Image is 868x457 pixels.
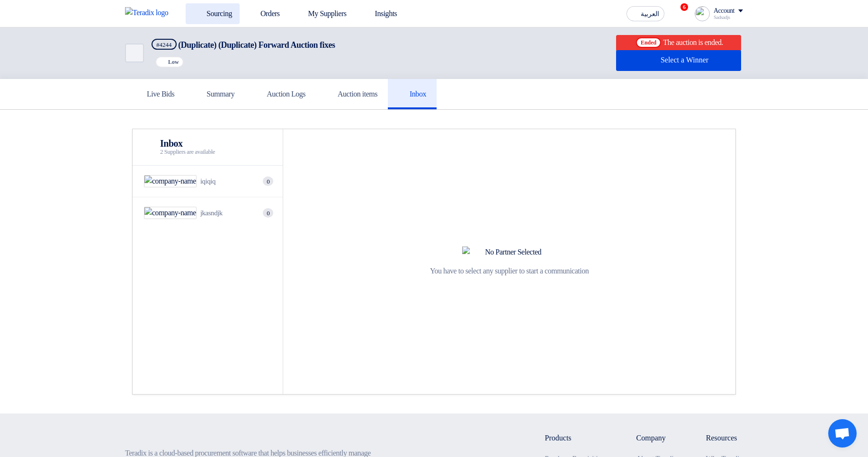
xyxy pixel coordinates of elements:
span: Ended [636,37,661,48]
span: (Duplicate) (Duplicate) Forward Auction fixes [178,40,335,50]
h5: (Duplicate) (Duplicate) Forward Auction fixes [152,39,335,51]
span: 2 Suppliers are available [160,147,215,157]
h5: Inbox [398,89,426,99]
h5: Live Bids [135,89,174,99]
img: company-name [144,175,197,187]
a: Auction Logs [245,79,316,109]
img: Teradix logo [125,7,174,18]
span: 0 [263,176,273,186]
a: My Suppliers [287,3,354,24]
img: profile_test.png [695,6,710,21]
li: Resources [706,432,743,444]
h2: Inbox [160,138,215,149]
div: #4244 [156,42,172,48]
div: You have to select any supplier to start a communication [430,265,589,277]
a: Insights [354,3,405,24]
span: Low [168,59,179,65]
h5: Auction items [326,89,377,99]
div: The auction is ended. [663,37,723,48]
img: company-name [144,207,197,219]
div: jkasndjk [200,208,223,219]
button: Select a Winner [616,50,741,71]
div: Open chat [828,419,857,448]
button: العربية [626,6,664,21]
div: Account [714,7,734,15]
span: 6 [680,3,688,11]
a: Auction items [316,79,388,109]
span: 0 [263,208,273,218]
h5: Auction Logs [255,89,305,99]
div: iqiqiq [200,176,215,187]
div: Sadsadjs [714,15,743,20]
li: Products [545,432,608,444]
li: Company [636,432,678,444]
a: Sourcing [186,3,240,24]
h5: Summary [195,89,234,99]
a: Orders [240,3,287,24]
img: No Partner Selected [462,246,557,258]
a: Inbox [388,79,437,109]
a: Summary [185,79,245,109]
a: Live Bids [125,79,185,109]
span: العربية [641,11,659,18]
